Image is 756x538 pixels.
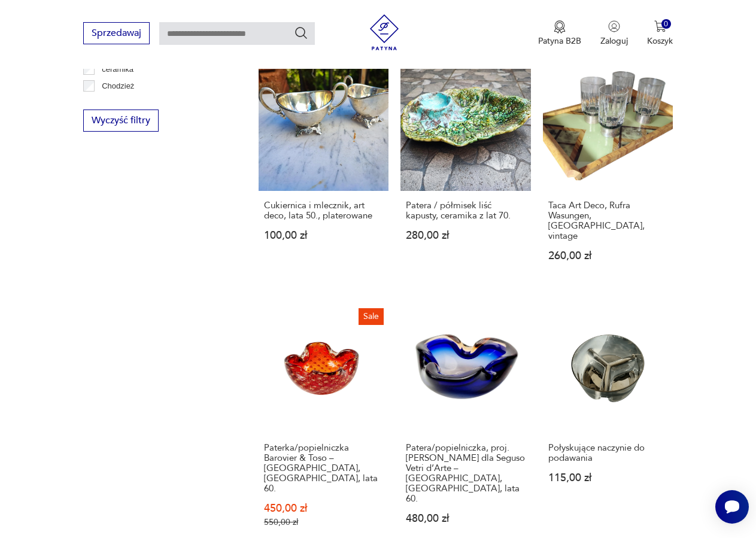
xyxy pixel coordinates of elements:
[406,230,525,241] p: 280,00 zł
[406,443,525,504] h3: Patera/popielniczka, proj. [PERSON_NAME] dla Seguso Vetri d’Arte – [GEOGRAPHIC_DATA], [GEOGRAPHIC...
[600,20,628,47] button: Zaloguj
[548,473,667,483] p: 115,00 zł
[538,20,581,47] button: Patyna B2B
[543,60,673,284] a: Taca Art Deco, Rufra Wasungen, Niemcy, vintageTaca Art Deco, Rufra Wasungen, [GEOGRAPHIC_DATA], v...
[264,230,383,241] p: 100,00 zł
[400,60,530,284] a: Patera / półmisek liść kapusty, ceramika z lat 70.Patera / półmisek liść kapusty, ceramika z lat ...
[264,443,383,494] h3: Paterka/popielniczka Barovier & Toso – [GEOGRAPHIC_DATA], [GEOGRAPHIC_DATA], lata 60.
[654,20,666,32] img: Ikona koszyka
[608,20,620,32] img: Ikonka użytkownika
[715,490,749,524] iframe: Smartsupp widget button
[83,22,150,44] button: Sprzedawaj
[102,96,132,110] p: Ćmielów
[548,443,667,463] h3: Połyskujące naczynie do podawania
[83,110,159,132] button: Wyczyść filtry
[264,503,383,513] p: 450,00 zł
[406,513,525,524] p: 480,00 zł
[647,20,673,47] button: 0Koszyk
[538,20,581,47] a: Ikona medaluPatyna B2B
[548,251,667,261] p: 260,00 zł
[102,80,134,93] p: Chodzież
[661,19,672,29] div: 0
[600,35,628,47] p: Zaloguj
[264,517,383,527] p: 550,00 zł
[538,35,581,47] p: Patyna B2B
[294,26,308,40] button: Szukaj
[264,200,383,221] h3: Cukiernica i mlecznik, art deco, lata 50., platerowane
[366,14,402,50] img: Patyna - sklep z meblami i dekoracjami vintage
[406,200,525,221] h3: Patera / półmisek liść kapusty, ceramika z lat 70.
[647,35,673,47] p: Koszyk
[102,63,133,76] p: ceramika
[554,20,566,34] img: Ikona medalu
[83,30,150,38] a: Sprzedawaj
[259,60,388,284] a: Cukiernica i mlecznik, art deco, lata 50., platerowaneCukiernica i mlecznik, art deco, lata 50., ...
[548,200,667,241] h3: Taca Art Deco, Rufra Wasungen, [GEOGRAPHIC_DATA], vintage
